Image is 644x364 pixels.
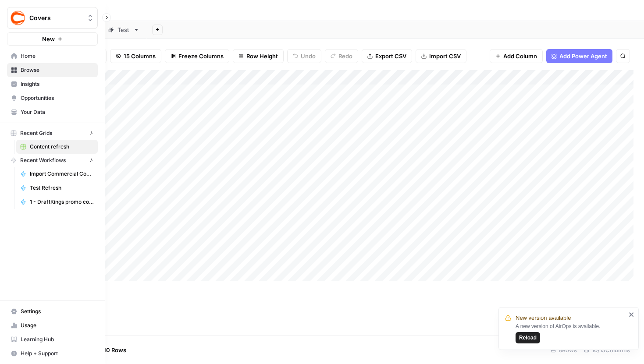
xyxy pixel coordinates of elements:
[7,332,98,346] a: Learning Hub
[338,52,352,60] span: Redo
[7,7,98,29] button: Workspace: Covers
[519,334,537,342] span: Reload
[629,311,635,318] button: close
[30,170,94,178] span: Import Commercial Content
[16,181,98,195] a: Test Refresh
[42,35,55,43] span: New
[375,52,406,60] span: Export CSV
[20,156,66,164] span: Recent Workflows
[7,318,98,332] a: Usage
[516,332,540,343] button: Reload
[16,195,98,209] a: 1 - DraftKings promo code articles
[246,52,278,60] span: Row Height
[91,346,126,354] span: Add 10 Rows
[178,52,224,60] span: Freeze Columns
[503,52,537,60] span: Add Column
[165,49,229,63] button: Freeze Columns
[117,25,130,34] div: Test
[110,49,161,63] button: 15 Columns
[580,343,633,357] div: 10/15 Columns
[287,49,321,63] button: Undo
[30,198,94,206] span: 1 - DraftKings promo code articles
[16,140,98,154] a: Content refresh
[7,77,98,91] a: Insights
[16,167,98,181] a: Import Commercial Content
[7,63,98,77] a: Browse
[516,314,571,322] span: New version available
[7,91,98,105] a: Opportunities
[301,52,316,60] span: Undo
[21,336,94,343] span: Learning Hub
[124,52,156,60] span: 15 Columns
[7,346,98,360] button: Help + Support
[10,10,26,26] img: Covers Logo
[21,80,94,88] span: Insights
[30,143,94,151] span: Content refresh
[559,52,607,60] span: Add Power Agent
[30,184,94,192] span: Test Refresh
[21,66,94,74] span: Browse
[7,127,98,140] button: Recent Grids
[100,21,147,39] a: Test
[490,49,543,63] button: Add Column
[362,49,412,63] button: Export CSV
[7,105,98,119] a: Your Data
[21,350,94,357] span: Help + Support
[21,108,94,116] span: Your Data
[547,343,580,357] div: 8 Rows
[516,322,626,343] div: A new version of AirOps is available.
[20,129,52,137] span: Recent Grids
[416,49,466,63] button: Import CSV
[7,304,98,318] a: Settings
[546,49,612,63] button: Add Power Agent
[21,322,94,329] span: Usage
[429,52,461,60] span: Import CSV
[325,49,358,63] button: Redo
[21,307,94,315] span: Settings
[7,32,98,46] button: New
[21,52,94,60] span: Home
[21,94,94,102] span: Opportunities
[29,14,82,22] span: Covers
[7,154,98,167] button: Recent Workflows
[233,49,284,63] button: Row Height
[7,49,98,63] a: Home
